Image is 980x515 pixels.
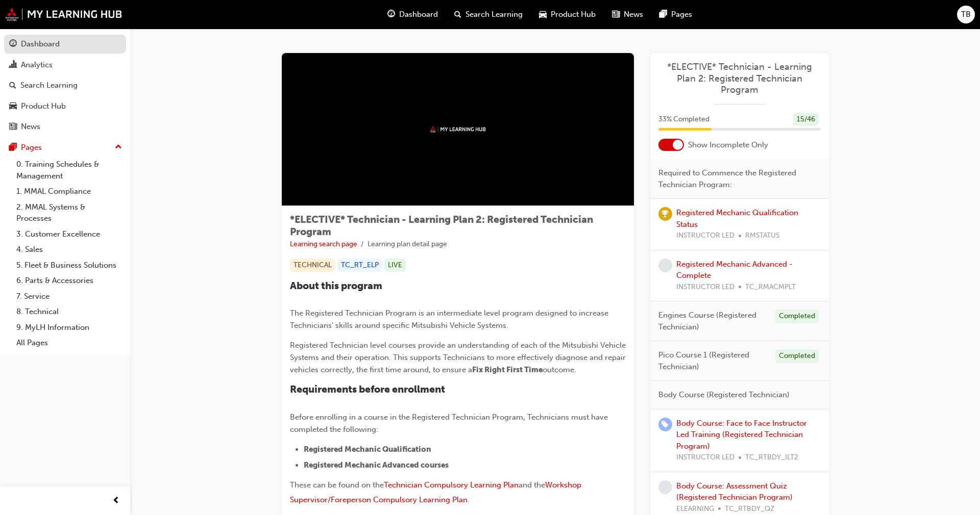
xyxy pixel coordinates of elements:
[387,8,395,21] span: guage-icon
[290,383,445,395] span: Requirements before enrollment
[531,4,604,25] a: car-iconProduct Hub
[399,9,438,20] span: Dashboard
[624,9,643,20] span: News
[543,365,576,374] span: outcome.
[21,59,53,71] div: Analytics
[12,273,126,289] a: 6. Parts & Accessories
[658,349,767,372] span: Pico Course 1 (Registered Technician)
[4,138,126,157] button: Pages
[4,35,126,54] a: Dashboard
[676,281,734,293] span: INSTRUCTOR LED
[658,310,767,332] span: Engines Course (Registered Technician)
[465,9,523,20] span: Search Learning
[290,280,382,292] span: About this program
[21,100,66,112] div: Product Hub
[659,8,667,21] span: pages-icon
[658,167,813,190] span: Required to Commence the Registered Technician Program:
[446,4,531,25] a: search-iconSearch Learning
[21,121,40,133] div: News
[651,4,700,25] a: pages-iconPages
[4,97,126,116] a: Product Hub
[12,289,126,304] a: 7. Service
[9,40,17,49] span: guage-icon
[9,143,17,152] span: pages-icon
[4,33,126,138] button: DashboardAnalyticsSearch LearningProduct HubNews
[658,61,821,96] a: *ELECTIVE* Technician - Learning Plan 2: Registered Technician Program
[658,114,709,125] span: 33 % Completed
[793,113,819,126] div: 15 / 46
[775,310,819,323] div: Completed
[4,56,126,74] a: Analytics
[12,226,126,242] a: 3. Customer Excellence
[519,480,545,490] span: and the
[961,9,971,20] span: TB
[551,9,596,20] span: Product Hub
[4,76,126,95] a: Search Learning
[676,208,798,229] a: Registered Mechanic Qualification Status
[304,445,431,454] span: Registered Mechanic Qualification
[290,214,593,238] span: *ELECTIVE* Technician - Learning Plan 2: Registered Technician Program
[12,335,126,351] a: All Pages
[671,9,692,20] span: Pages
[676,481,793,502] a: Body Course: Assessment Quiz (Registered Technician Program)
[9,81,16,90] span: search-icon
[304,460,449,470] span: Registered Mechanic Advanced courses
[9,61,17,70] span: chart-icon
[290,240,357,248] a: Learning search page
[676,419,807,451] a: Body Course: Face to Face Instructor Led Training (Registered Technician Program)
[384,480,519,490] a: Technician Compulsory Learning Plan
[384,259,406,272] div: LIVE
[604,4,651,25] a: news-iconNews
[9,122,17,132] span: news-icon
[725,503,774,515] span: TC_RTBDY_QZ
[21,142,42,153] div: Pages
[20,80,78,91] div: Search Learning
[337,259,382,272] div: TC_RT_ELP
[12,199,126,226] a: 2. MMAL Systems & Processes
[468,495,470,504] span: .
[290,341,628,374] span: Registered Technician level courses provide an understanding of each of the Mitsubishi Vehicle Sy...
[115,141,122,154] span: up-icon
[12,257,126,273] a: 5. Fleet & Business Solutions
[12,320,126,336] a: 9. MyLH Information
[676,230,734,242] span: INSTRUCTOR LED
[5,8,122,21] img: mmal
[658,418,672,431] span: learningRecordVerb_ENROLL-icon
[430,126,486,133] img: mmal
[745,452,798,463] span: TC_RTBDY_ILT2
[676,260,793,280] a: Registered Mechanic Advanced - Complete
[12,242,126,257] a: 4. Sales
[367,239,447,250] li: Learning plan detail page
[379,4,446,25] a: guage-iconDashboard
[12,184,126,199] a: 1. MMAL Compliance
[472,365,543,374] span: Fix Right First Time
[658,480,672,494] span: learningRecordVerb_NONE-icon
[290,308,610,330] span: The Registered Technician Program is an intermediate level program designed to increase Technicia...
[658,259,672,272] span: learningRecordVerb_NONE-icon
[676,452,734,463] span: INSTRUCTOR LED
[745,230,779,242] span: RMSTATUS
[775,349,819,363] div: Completed
[539,8,547,21] span: car-icon
[290,259,335,272] div: TECHNICAL
[12,304,126,320] a: 8. Technical
[745,281,796,293] span: TC_RMACMPLT
[612,8,620,21] span: news-icon
[21,38,60,50] div: Dashboard
[658,389,790,401] span: Body Course (Registered Technician)
[676,503,714,515] span: ELEARNING
[290,413,610,434] span: Before enrolling in a course in the Registered Technician Program, Technicians must have complete...
[112,495,120,507] span: prev-icon
[658,207,672,221] span: learningRecordVerb_ACHIEVE-icon
[9,102,17,111] span: car-icon
[957,6,975,23] button: TB
[4,117,126,136] a: News
[688,139,768,151] span: Show Incomplete Only
[290,480,384,490] span: These can be found on the
[454,8,461,21] span: search-icon
[12,157,126,184] a: 0. Training Schedules & Management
